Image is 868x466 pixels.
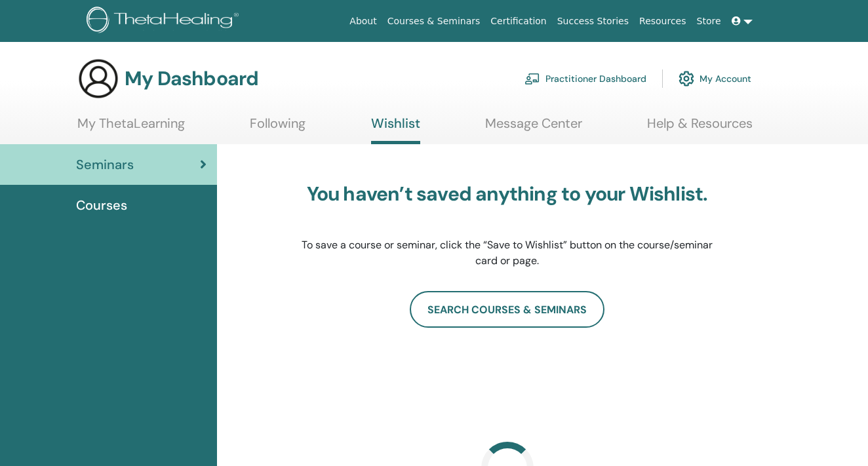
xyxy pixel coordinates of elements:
[76,155,134,174] span: Seminars
[524,73,540,85] img: chalkboard-teacher.svg
[344,9,382,33] a: About
[77,115,185,141] a: My ThetaLearning
[382,9,486,33] a: Courses & Seminars
[87,7,243,36] img: logo.png
[679,68,694,90] img: cog.svg
[524,64,646,93] a: Practitioner Dashboard
[692,9,726,33] a: Store
[647,115,753,141] a: Help & Resources
[552,9,634,33] a: Success Stories
[301,182,714,206] h3: You haven’t saved anything to your Wishlist.
[250,115,306,141] a: Following
[679,64,751,93] a: My Account
[634,9,692,33] a: Resources
[485,115,582,141] a: Message Center
[125,67,258,90] h3: My Dashboard
[301,237,714,269] p: To save a course or seminar, click the “Save to Wishlist” button on the course/seminar card or page.
[371,115,420,144] a: Wishlist
[76,195,127,215] span: Courses
[485,9,551,33] a: Certification
[77,58,119,100] img: generic-user-icon.jpg
[410,291,604,328] a: search courses & seminars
